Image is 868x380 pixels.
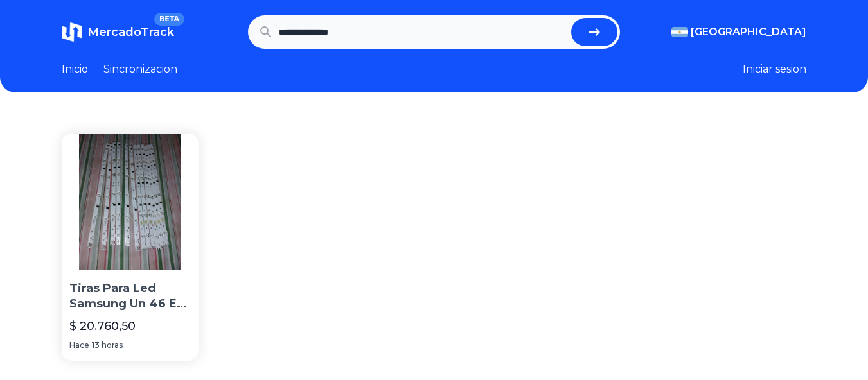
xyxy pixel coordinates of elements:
a: Tiras Para Led Samsung Un 46 Eh 5300g, Precio Por El Juego Tiras Para Led Samsung Un 46 Eh 5300g,... [62,134,199,361]
span: Hace [69,340,89,350]
p: $ 20.760,50 [69,317,136,335]
button: Iniciar sesion [743,62,806,77]
button: [GEOGRAPHIC_DATA] [671,24,806,40]
p: Tiras Para Led Samsung Un 46 Eh 5300g, Precio Por El Juego [69,281,191,313]
span: 13 horas [92,340,123,350]
span: [GEOGRAPHIC_DATA] [691,24,806,40]
a: Inicio [62,62,88,77]
span: BETA [154,13,184,26]
a: MercadoTrackBETA [62,22,174,42]
span: MercadoTrack [87,25,174,39]
img: Tiras Para Led Samsung Un 46 Eh 5300g, Precio Por El Juego [62,134,199,270]
img: Argentina [671,27,688,37]
a: Sincronizacion [103,62,177,77]
img: MercadoTrack [62,22,82,42]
